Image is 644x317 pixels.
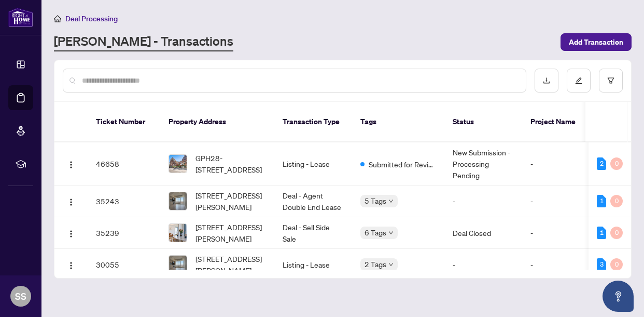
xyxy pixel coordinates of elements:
[195,152,266,175] span: GPH28-[STREET_ADDRESS]
[522,249,611,281] td: -
[274,102,352,142] th: Transaction Type
[8,8,33,27] img: logo
[597,157,606,170] div: 2
[88,102,160,142] th: Ticket Number
[274,186,352,217] td: Deal - Agent Double End Lease
[365,258,386,270] span: 2 Tags
[444,186,522,217] td: -
[274,249,352,281] td: Listing - Lease
[388,230,394,235] span: down
[88,217,160,249] td: 35239
[365,195,386,207] span: 5 Tags
[15,289,26,303] span: SS
[195,221,266,244] span: [STREET_ADDRESS][PERSON_NAME]
[67,161,75,169] img: Logo
[274,217,352,249] td: Deal - Sell Side Sale
[610,258,623,271] div: 0
[369,158,436,170] span: Submitted for Review
[610,227,623,239] div: 0
[597,195,606,207] div: 1
[607,77,614,84] span: filter
[599,69,623,93] button: filter
[54,33,233,51] a: [PERSON_NAME] - Transactions
[365,227,386,239] span: 6 Tags
[610,157,623,170] div: 0
[169,155,187,173] img: thumbnail-img
[444,102,522,142] th: Status
[388,262,394,267] span: down
[195,190,266,213] span: [STREET_ADDRESS][PERSON_NAME]
[54,15,61,22] span: home
[67,198,75,206] img: Logo
[522,186,611,217] td: -
[575,77,582,84] span: edit
[535,69,558,93] button: download
[169,256,187,273] img: thumbnail-img
[597,258,606,271] div: 3
[63,155,79,172] button: Logo
[522,217,611,249] td: -
[444,249,522,281] td: -
[195,253,266,276] span: [STREET_ADDRESS][PERSON_NAME]
[444,142,522,186] td: New Submission - Processing Pending
[169,224,187,242] img: thumbnail-img
[88,142,160,186] td: 46658
[610,195,623,207] div: 0
[543,77,550,84] span: download
[522,102,584,142] th: Project Name
[569,34,623,50] span: Add Transaction
[352,102,444,142] th: Tags
[444,217,522,249] td: Deal Closed
[65,14,118,23] span: Deal Processing
[597,227,606,239] div: 1
[88,186,160,217] td: 35243
[63,224,79,241] button: Logo
[169,192,187,210] img: thumbnail-img
[567,69,591,93] button: edit
[88,249,160,281] td: 30055
[522,142,611,186] td: -
[561,33,632,51] button: Add Transaction
[274,142,352,186] td: Listing - Lease
[63,193,79,209] button: Logo
[67,230,75,238] img: Logo
[388,199,394,204] span: down
[603,281,634,312] button: Open asap
[63,256,79,273] button: Logo
[160,102,274,142] th: Property Address
[67,261,75,270] img: Logo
